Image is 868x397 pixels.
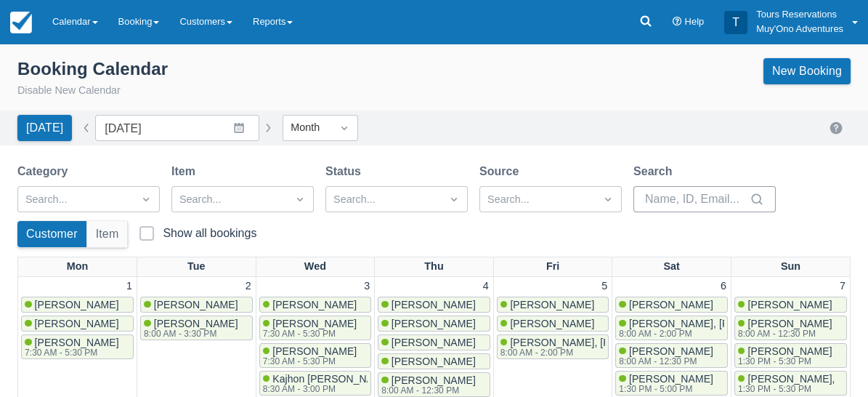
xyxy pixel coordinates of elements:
a: [PERSON_NAME] [378,297,490,313]
a: 2 [243,278,254,294]
div: 8:00 AM - 12:30 PM [381,386,473,395]
span: [PERSON_NAME] [392,337,476,348]
a: [PERSON_NAME]7:30 AM - 5:30 PM [21,334,134,359]
span: [PERSON_NAME] [392,356,476,367]
div: 7:30 AM - 5:30 PM [263,329,354,338]
a: Sun [778,257,803,276]
a: [PERSON_NAME] [259,297,372,313]
a: 4 [480,278,492,294]
a: Kajhon [PERSON_NAME]8:30 AM - 3:00 PM [259,371,372,396]
span: Dropdown icon [601,192,615,206]
label: Source [479,163,524,180]
input: Date [95,115,259,141]
span: [PERSON_NAME] [154,299,238,310]
div: 7:30 AM - 5:30 PM [25,348,116,357]
span: [PERSON_NAME], [PERSON_NAME] [510,337,684,348]
a: Wed [301,257,329,276]
button: Disable New Calendar [17,83,121,99]
a: [PERSON_NAME]8:00 AM - 12:30 PM [734,316,847,340]
span: [PERSON_NAME] [747,299,832,310]
a: [PERSON_NAME] [615,297,728,313]
a: [PERSON_NAME]8:00 AM - 12:30 PM [378,372,490,397]
p: Tours Reservations [756,7,843,22]
div: T [724,11,747,34]
span: [PERSON_NAME] [35,299,119,310]
span: [PERSON_NAME], [747,373,835,385]
a: [PERSON_NAME]8:00 AM - 3:30 PM [140,316,253,340]
p: Muy'Ono Adventures [756,22,843,36]
div: 8:00 AM - 12:30 PM [619,357,710,366]
img: checkfront-main-nav-mini-logo.png [10,12,32,33]
div: 8:00 AM - 12:30 PM [738,329,830,338]
label: Status [325,163,367,180]
span: Help [685,16,705,27]
div: 1:30 PM - 5:30 PM [738,357,830,366]
span: Dropdown icon [139,192,153,206]
span: Dropdown icon [447,192,461,206]
a: [PERSON_NAME], [PERSON_NAME]8:00 AM - 2:00 PM [497,334,609,359]
span: [PERSON_NAME] [629,373,713,385]
a: [PERSON_NAME] [734,297,847,313]
a: [PERSON_NAME]1:30 PM - 5:00 PM [615,371,728,396]
div: 7:30 AM - 5:30 PM [263,357,354,366]
div: Booking Calendar [17,58,168,80]
a: 6 [718,278,729,294]
button: Item [87,221,128,247]
span: [PERSON_NAME] [35,337,119,348]
a: Tue [184,257,208,276]
a: 3 [361,278,373,294]
div: 8:30 AM - 3:00 PM [263,385,389,393]
a: Mon [64,257,92,276]
span: [PERSON_NAME] [272,318,357,329]
span: [PERSON_NAME] [392,318,476,329]
a: Sat [660,257,682,276]
span: [PERSON_NAME] [510,299,594,310]
span: [PERSON_NAME] [510,318,594,329]
span: [PERSON_NAME] [272,299,357,310]
span: [PERSON_NAME] [747,318,832,329]
a: [PERSON_NAME],1:30 PM - 5:30 PM [734,371,847,396]
span: [PERSON_NAME] [392,374,476,386]
a: 1 [123,278,135,294]
button: Customer [17,221,86,247]
span: Dropdown icon [337,121,352,135]
div: 1:30 PM - 5:00 PM [619,385,710,393]
label: Category [17,163,73,180]
a: [PERSON_NAME]7:30 AM - 5:30 PM [259,316,372,340]
a: [PERSON_NAME] [21,297,134,313]
div: 8:00 AM - 3:30 PM [144,329,235,338]
span: [PERSON_NAME] [154,318,238,329]
a: Thu [421,257,446,276]
a: [PERSON_NAME] [21,316,134,332]
a: [PERSON_NAME]1:30 PM - 5:30 PM [734,343,847,368]
span: [PERSON_NAME], [PERSON_NAME] [629,318,803,329]
span: [PERSON_NAME] [629,299,713,310]
span: [PERSON_NAME] [629,345,713,357]
span: [PERSON_NAME] [747,345,832,357]
div: 8:00 AM - 2:00 PM [619,329,800,338]
span: Dropdown icon [293,192,307,206]
span: [PERSON_NAME] [35,318,119,329]
a: Fri [543,257,562,276]
a: [PERSON_NAME] [378,316,490,332]
div: 8:00 AM - 2:00 PM [500,348,682,357]
input: Name, ID, Email... [645,186,747,212]
i: Help [673,17,682,27]
button: [DATE] [17,115,72,141]
a: [PERSON_NAME], [PERSON_NAME]8:00 AM - 2:00 PM [615,316,728,340]
div: Show all bookings [163,226,256,241]
a: 5 [599,278,610,294]
a: [PERSON_NAME]7:30 AM - 5:30 PM [259,343,372,368]
span: Kajhon [PERSON_NAME] [272,373,392,385]
a: [PERSON_NAME]8:00 AM - 12:30 PM [615,343,728,368]
a: [PERSON_NAME] [378,334,490,350]
span: [PERSON_NAME] [272,345,357,357]
label: Search [633,163,678,180]
span: [PERSON_NAME] [392,299,476,310]
a: 7 [837,278,848,294]
a: [PERSON_NAME] [140,297,253,313]
label: Item [171,163,201,180]
a: [PERSON_NAME] [497,316,609,332]
div: 1:30 PM - 5:30 PM [738,385,832,393]
a: [PERSON_NAME] [378,353,490,369]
